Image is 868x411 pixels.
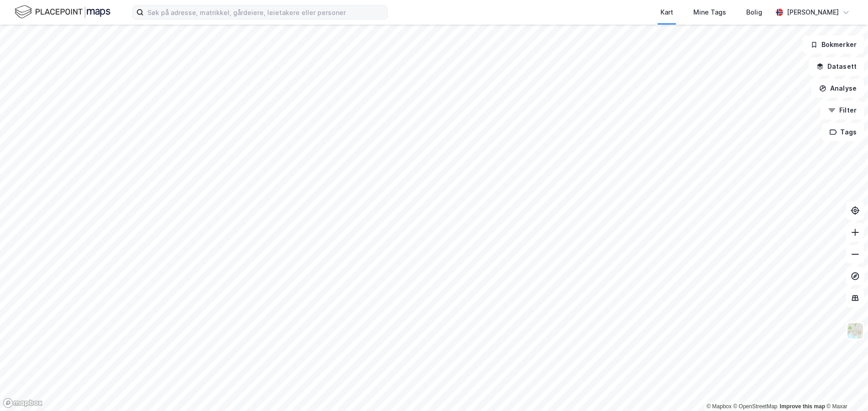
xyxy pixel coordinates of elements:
a: Mapbox homepage [3,398,43,408]
button: Analyse [811,79,864,98]
button: Filter [821,101,864,119]
div: Bolig [746,7,762,18]
a: Improve this map [780,403,825,410]
input: Søk på adresse, matrikkel, gårdeiere, leietakere eller personer [144,5,387,19]
img: Z [847,322,864,339]
img: logo.f888ab2527a4732fd821a326f86c7f29.svg [15,4,110,20]
button: Datasett [809,57,864,76]
a: OpenStreetMap [733,403,778,410]
iframe: Chat Widget [822,367,868,411]
button: Tags [822,123,864,141]
button: Bokmerker [803,36,864,54]
div: Kart [660,7,673,18]
div: [PERSON_NAME] [787,7,839,18]
div: Kontrollprogram for chat [822,367,868,411]
a: Mapbox [707,403,732,410]
div: Mine Tags [693,7,726,18]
